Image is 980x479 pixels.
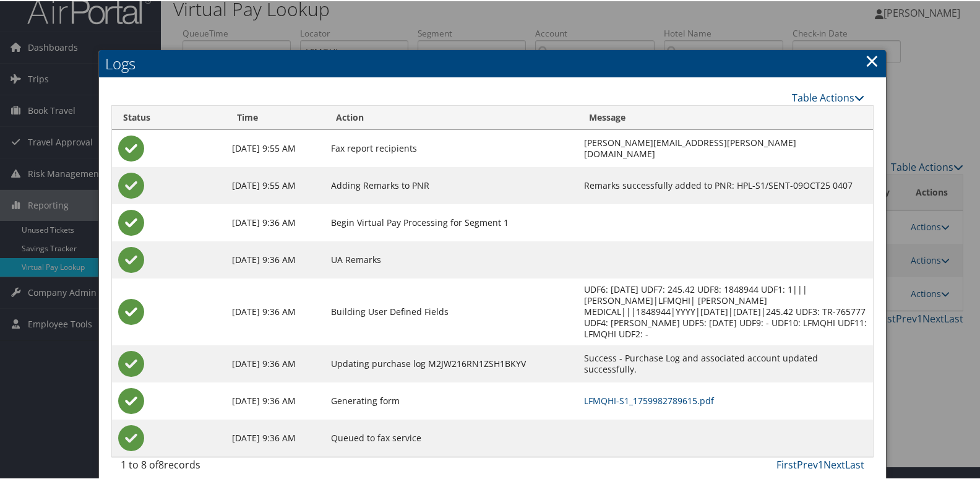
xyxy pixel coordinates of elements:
[792,90,864,103] a: Table Actions
[845,457,864,470] a: Last
[325,344,577,381] td: Updating purchase log M2JW216RN1ZSH1BKYV
[325,203,577,240] td: Begin Virtual Pay Processing for Segment 1
[578,166,873,203] td: Remarks successfully added to PNR: HPL-S1/SENT-09OCT25 0407
[226,418,325,455] td: [DATE] 9:36 AM
[226,203,325,240] td: [DATE] 9:36 AM
[226,381,325,418] td: [DATE] 9:36 AM
[865,47,879,72] a: Close
[776,457,797,470] a: First
[158,457,164,470] span: 8
[797,457,818,470] a: Prev
[325,381,577,418] td: Generating form
[226,105,325,129] th: Time: activate to sort column ascending
[584,394,714,405] a: LFMQHI-S1_1759982789615.pdf
[325,240,577,277] td: UA Remarks
[226,129,325,166] td: [DATE] 9:55 AM
[325,129,577,166] td: Fax report recipients
[578,344,873,381] td: Success - Purchase Log and associated account updated successfully.
[99,49,886,76] h2: Logs
[325,105,577,129] th: Action: activate to sort column ascending
[325,277,577,344] td: Building User Defined Fields
[578,277,873,344] td: UDF6: [DATE] UDF7: 245.42 UDF8: 1848944 UDF1: 1|||[PERSON_NAME]|LFMQHI| [PERSON_NAME] MEDICAL|||1...
[818,457,823,470] a: 1
[325,418,577,455] td: Queued to fax service
[578,105,873,129] th: Message: activate to sort column ascending
[226,240,325,277] td: [DATE] 9:36 AM
[112,105,226,129] th: Status: activate to sort column ascending
[226,166,325,203] td: [DATE] 9:55 AM
[823,457,845,470] a: Next
[226,344,325,381] td: [DATE] 9:36 AM
[325,166,577,203] td: Adding Remarks to PNR
[226,277,325,344] td: [DATE] 9:36 AM
[578,129,873,166] td: [PERSON_NAME][EMAIL_ADDRESS][PERSON_NAME][DOMAIN_NAME]
[121,456,293,477] div: 1 to 8 of records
